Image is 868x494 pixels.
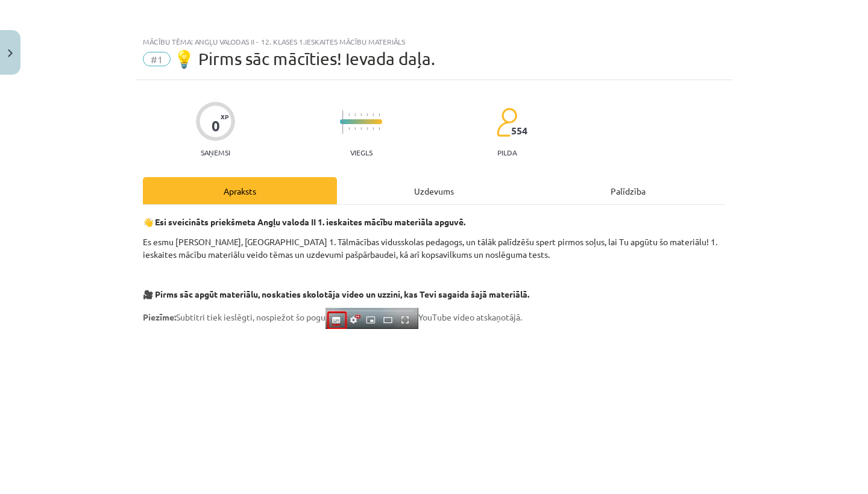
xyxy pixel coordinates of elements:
[143,216,465,227] strong: 👋 Esi sveicināts priekšmeta Angļu valoda II 1. ieskaites mācību materiāla apguvē.
[511,125,527,136] span: 554
[196,148,235,157] p: Saņemsi
[360,113,362,116] img: icon-short-line-57e1e144782c952c97e751825c79c345078a6d821885a25fce030b3d8c18986b.svg
[337,177,531,204] div: Uzdevums
[360,127,362,130] img: icon-short-line-57e1e144782c952c97e751825c79c345078a6d821885a25fce030b3d8c18986b.svg
[373,113,374,116] img: icon-short-line-57e1e144782c952c97e751825c79c345078a6d821885a25fce030b3d8c18986b.svg
[143,289,529,299] strong: 🎥 Pirms sāc apgūt materiālu, noskaties skolotāja video un uzzini, kas Tevi sagaida šajā materiālā.
[366,127,368,130] img: icon-short-line-57e1e144782c952c97e751825c79c345078a6d821885a25fce030b3d8c18986b.svg
[143,177,337,204] div: Apraksts
[496,107,517,137] img: students-c634bb4e5e11cddfef0936a35e636f08e4e9abd3cc4e673bd6f9a4125e45ecb1.svg
[143,236,725,261] p: Es esmu [PERSON_NAME], [GEOGRAPHIC_DATA] 1. Tālmācības vidusskolas pedagogs, un tālāk palīdzēšu s...
[143,52,171,66] span: #1
[8,49,13,57] img: icon-close-lesson-0947bae3869378f0d4975bcd49f059093ad1ed9edebbc8119c70593378902aed.svg
[348,113,350,116] img: icon-short-line-57e1e144782c952c97e751825c79c345078a6d821885a25fce030b3d8c18986b.svg
[354,127,356,130] img: icon-short-line-57e1e144782c952c97e751825c79c345078a6d821885a25fce030b3d8c18986b.svg
[348,127,350,130] img: icon-short-line-57e1e144782c952c97e751825c79c345078a6d821885a25fce030b3d8c18986b.svg
[379,113,380,116] img: icon-short-line-57e1e144782c952c97e751825c79c345078a6d821885a25fce030b3d8c18986b.svg
[350,148,373,157] p: Viegls
[174,49,435,69] span: 💡 Pirms sāc mācīties! Ievada daļa.
[497,148,517,157] p: pilda
[373,127,374,130] img: icon-short-line-57e1e144782c952c97e751825c79c345078a6d821885a25fce030b3d8c18986b.svg
[531,177,725,204] div: Palīdzība
[354,113,356,116] img: icon-short-line-57e1e144782c952c97e751825c79c345078a6d821885a25fce030b3d8c18986b.svg
[143,311,176,322] strong: Piezīme:
[212,117,220,134] div: 0
[366,113,368,116] img: icon-short-line-57e1e144782c952c97e751825c79c345078a6d821885a25fce030b3d8c18986b.svg
[342,110,344,134] img: icon-long-line-d9ea69661e0d244f92f715978eff75569469978d946b2353a9bb055b3ed8787d.svg
[143,311,522,322] span: Subtitri tiek ieslēgti, nospiežot šo pogu YouTube video atskaņotājā.
[379,127,380,130] img: icon-short-line-57e1e144782c952c97e751825c79c345078a6d821885a25fce030b3d8c18986b.svg
[221,113,228,120] span: XP
[143,37,725,46] div: Mācību tēma: Angļu valodas ii - 12. klases 1.ieskaites mācību materiāls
